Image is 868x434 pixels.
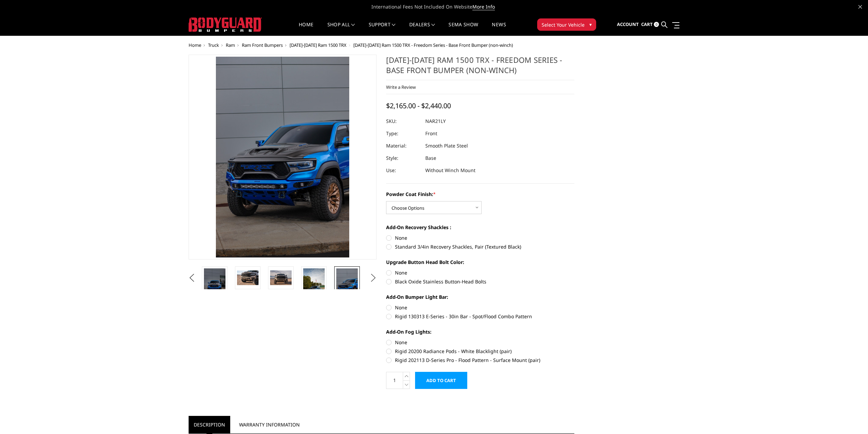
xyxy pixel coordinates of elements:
[242,42,283,48] a: Ram Front Bumpers
[425,127,437,140] dd: Front
[386,313,574,320] label: Rigid 130313 E-Series - 30in Bar - Spot/Flood Combo Pattern
[386,356,574,364] label: Rigid 202113 D-Series Pro - Flood Pattern - Surface Mount (pair)
[386,84,416,90] a: Write a Review
[189,55,377,260] a: 2021-2024 Ram 1500 TRX - Freedom Series - Base Front Bumper (non-winch)
[386,258,574,266] label: Upgrade Button Head Bolt Color:
[290,42,347,48] a: [DATE]-[DATE] Ram 1500 TRX
[386,328,574,335] label: Add-On Fog Lights:
[386,55,574,80] h1: [DATE]-[DATE] Ram 1500 TRX - Freedom Series - Base Front Bumper (non-winch)
[189,17,262,32] img: BODYGUARD BUMPERS
[472,3,495,10] a: More Info
[189,416,230,433] a: Description
[415,372,467,389] input: Add to Cart
[386,234,574,241] label: None
[386,164,420,177] dt: Use:
[327,22,355,36] a: shop all
[386,191,574,198] label: Powder Coat Finish:
[386,269,574,276] label: None
[617,21,639,27] span: Account
[386,101,451,110] span: $2,165.00 - $2,440.00
[492,22,506,36] a: News
[542,21,585,28] span: Select Your Vehicle
[386,304,574,311] label: None
[353,42,513,48] span: [DATE]-[DATE] Ram 1500 TRX - Freedom Series - Base Front Bumper (non-winch)
[409,22,435,36] a: Dealers
[386,127,420,140] dt: Type:
[208,42,219,48] a: Truck
[204,268,225,300] img: 2021-2024 Ram 1500 TRX - Freedom Series - Base Front Bumper (non-winch)
[386,140,420,152] dt: Material:
[386,115,420,127] dt: SKU:
[386,339,574,346] label: None
[448,22,478,36] a: SEMA Show
[386,243,574,250] label: Standard 3/4in Recovery Shackles, Pair (Textured Black)
[369,22,396,36] a: Support
[641,15,659,34] a: Cart 0
[386,278,574,285] label: Black Oxide Stainless Button-Head Bolts
[187,273,197,283] button: Previous
[425,152,436,164] dd: Base
[589,21,592,28] span: ▾
[299,22,313,36] a: Home
[368,273,378,283] button: Next
[654,22,659,27] span: 0
[425,164,475,177] dd: Without Winch Mount
[189,42,201,48] a: Home
[234,416,305,433] a: Warranty Information
[641,21,653,27] span: Cart
[226,42,235,48] a: Ram
[386,348,574,355] label: Rigid 20200 Radiance Pods - White Blacklight (pair)
[537,18,596,31] button: Select Your Vehicle
[336,268,358,300] img: 2021-2024 Ram 1500 TRX - Freedom Series - Base Front Bumper (non-winch)
[425,115,446,127] dd: NAR21LY
[386,152,420,164] dt: Style:
[386,224,574,231] label: Add-On Recovery Shackles :
[237,270,259,285] img: 2021-2024 Ram 1500 TRX - Freedom Series - Base Front Bumper (non-winch)
[303,268,325,307] img: 2021-2024 Ram 1500 TRX - Freedom Series - Base Front Bumper (non-winch)
[270,270,292,285] img: 2021-2024 Ram 1500 TRX - Freedom Series - Base Front Bumper (non-winch)
[617,15,639,34] a: Account
[386,293,574,300] label: Add-On Bumper Light Bar:
[425,140,468,152] dd: Smooth Plate Steel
